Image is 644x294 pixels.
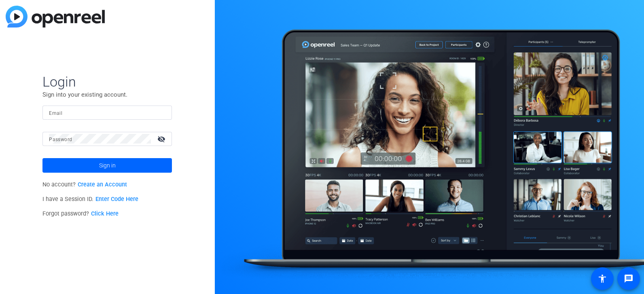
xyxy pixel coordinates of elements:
mat-icon: message [624,274,633,283]
p: Sign into your existing account. [42,90,172,99]
img: blue-gradient.svg [6,6,105,27]
button: Sign in [42,158,172,173]
a: Enter Code Here [95,196,138,203]
span: No account? [42,181,127,188]
mat-icon: accessibility [597,274,607,283]
mat-label: Email [49,110,62,116]
span: Sign in [99,155,116,176]
input: Enter Email Address [49,108,165,117]
span: Login [42,73,172,90]
mat-icon: visibility_off [153,133,172,145]
span: Forgot password? [42,210,119,217]
mat-label: Password [49,137,72,142]
span: I have a Session ID. [42,196,138,203]
a: Click Here [91,210,119,217]
a: Create an Account [78,181,127,188]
